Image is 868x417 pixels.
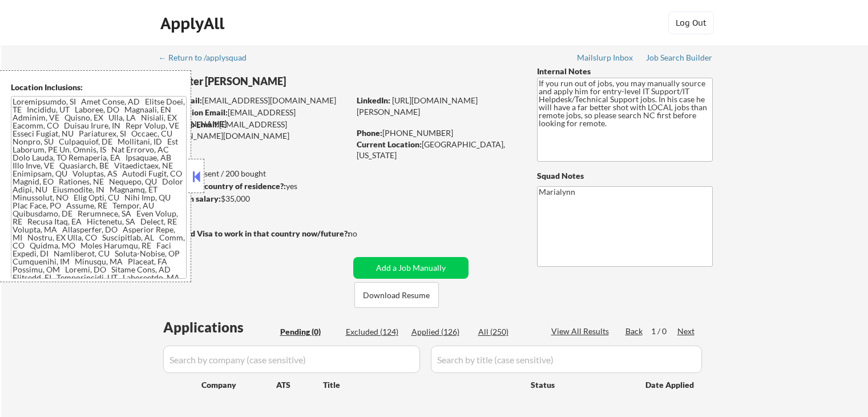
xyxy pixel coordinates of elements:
div: Next [677,326,696,337]
div: Ronpeter [PERSON_NAME] [160,74,394,89]
div: Date Applied [645,379,696,391]
strong: Can work in country of residence?: [159,181,286,191]
div: Pending (0) [280,326,337,338]
div: Applied (126) [411,326,469,338]
div: $35,000 [159,193,349,205]
div: yes [159,181,346,192]
input: Search by title (case sensitive) [431,346,702,373]
div: Applications [163,320,276,334]
a: Mailslurp Inbox [577,53,634,65]
div: Excluded (124) [346,326,403,338]
div: Squad Notes [537,170,713,182]
div: View All Results [551,326,612,337]
button: Add a Job Manually [353,257,469,279]
div: Back [625,326,644,337]
div: Location Inclusions: [11,82,187,93]
a: ← Return to /applysquad [159,53,257,65]
div: Mailslurp Inbox [577,54,634,62]
strong: LinkedIn: [357,95,390,105]
div: ApplyAll [160,14,228,33]
div: Company [201,379,276,391]
input: Search by company (case sensitive) [163,346,420,373]
div: Title [323,379,520,391]
div: ATS [276,379,323,391]
div: [EMAIL_ADDRESS][PERSON_NAME][DOMAIN_NAME] [160,119,349,141]
button: Log Out [668,11,714,34]
div: [PHONE_NUMBER] [357,127,518,139]
strong: Will need Visa to work in that country now/future?: [160,228,350,238]
div: 123 sent / 200 bought [159,168,349,179]
div: Status [531,374,629,395]
strong: Current Location: [357,139,422,149]
div: All (250) [478,326,535,338]
div: ← Return to /applysquad [159,54,257,62]
button: Download Resume [354,282,439,308]
strong: Phone: [357,128,382,138]
div: no [348,228,381,239]
div: [EMAIL_ADDRESS][DOMAIN_NAME] [160,95,349,106]
a: Job Search Builder [646,53,713,65]
div: Job Search Builder [646,54,713,62]
div: Internal Notes [537,66,713,77]
div: [EMAIL_ADDRESS][DOMAIN_NAME] [160,107,349,129]
div: [GEOGRAPHIC_DATA], [US_STATE] [357,139,518,161]
a: [URL][DOMAIN_NAME][PERSON_NAME] [357,95,478,117]
div: 1 / 0 [651,326,677,337]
